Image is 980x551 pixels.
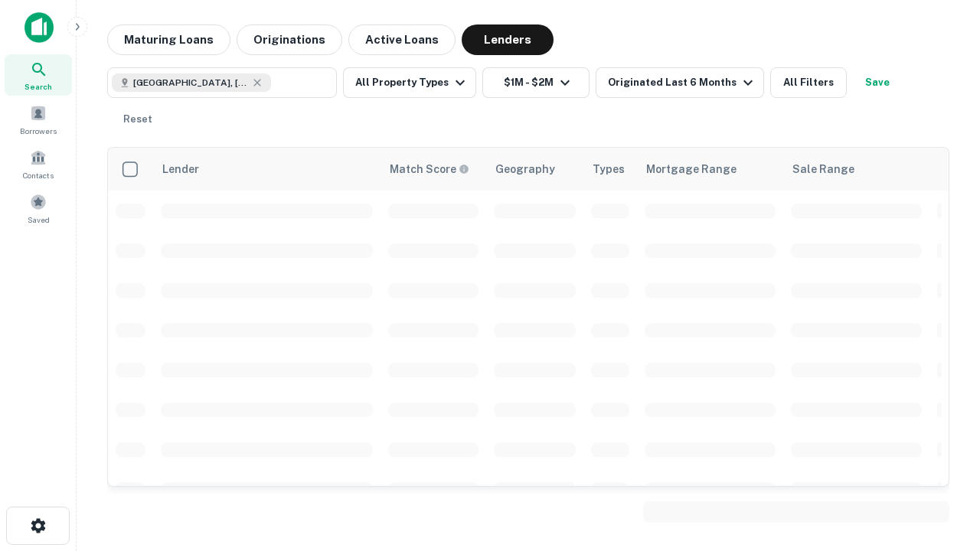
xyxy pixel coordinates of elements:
[5,54,72,96] a: Search
[608,73,757,92] div: Originated Last 6 Months
[593,160,625,178] div: Types
[28,214,50,226] span: Saved
[343,67,476,98] button: All Property Types
[596,67,764,98] button: Originated Last 6 Months
[646,160,737,178] div: Mortgage Range
[24,12,54,43] img: capitalize-icon.png
[5,143,72,184] a: Contacts
[390,161,466,178] h6: Match Score
[5,187,72,229] a: Saved
[583,148,637,191] th: Types
[107,24,230,55] button: Maturing Loans
[20,125,57,137] span: Borrowers
[237,24,342,55] button: Originations
[390,161,469,178] div: Capitalize uses an advanced AI algorithm to match your search with the best lender. The match sco...
[153,148,381,191] th: Lender
[162,160,199,178] div: Lender
[23,169,54,181] span: Contacts
[113,104,162,135] button: Reset
[783,148,929,191] th: Sale Range
[486,148,583,191] th: Geography
[133,76,248,90] span: [GEOGRAPHIC_DATA], [GEOGRAPHIC_DATA], [GEOGRAPHIC_DATA]
[381,148,486,191] th: Capitalize uses an advanced AI algorithm to match your search with the best lender. The match sco...
[903,429,980,502] iframe: Chat Widget
[5,99,72,140] a: Borrowers
[792,160,854,178] div: Sale Range
[495,160,555,178] div: Geography
[462,24,554,55] button: Lenders
[637,148,783,191] th: Mortgage Range
[482,67,590,98] button: $1M - $2M
[853,67,902,98] button: Save your search to get updates of matches that match your search criteria.
[770,67,847,98] button: All Filters
[348,24,456,55] button: Active Loans
[24,80,52,93] span: Search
